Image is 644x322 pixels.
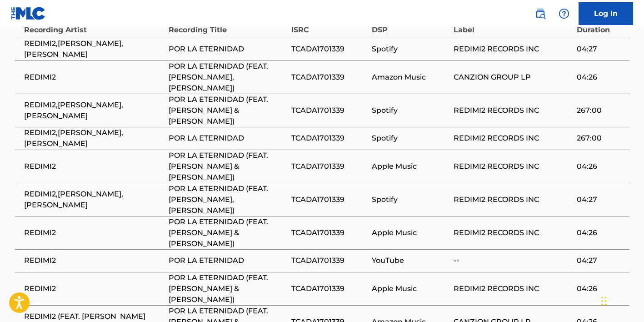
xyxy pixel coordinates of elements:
[24,38,164,60] span: REDIMI2,[PERSON_NAME],[PERSON_NAME]
[169,183,287,216] span: POR LA ETERNIDAD (FEAT. [PERSON_NAME], [PERSON_NAME])
[555,5,573,23] div: Help
[291,44,367,55] span: TCADA1701339
[372,227,449,238] span: Apple Music
[577,255,625,266] span: 04:27
[531,5,549,23] a: Public Search
[372,194,449,205] span: Spotify
[291,255,367,266] span: TCADA1701339
[291,227,367,238] span: TCADA1701339
[169,272,287,305] span: POR LA ETERNIDAD (FEAT. [PERSON_NAME] & [PERSON_NAME])
[372,133,449,144] span: Spotify
[291,72,367,83] span: TCADA1701339
[577,133,625,144] span: 267:00
[454,105,572,116] span: REDIMI2 RECORDS INC
[24,189,164,211] span: REDIMI2,[PERSON_NAME],[PERSON_NAME]
[577,194,625,205] span: 04:27
[577,161,625,172] span: 04:26
[577,72,625,83] span: 04:26
[577,227,625,238] span: 04:26
[291,194,367,205] span: TCADA1701339
[372,255,449,266] span: YouTube
[291,283,367,294] span: TCADA1701339
[454,255,572,266] span: --
[24,100,164,121] span: REDIMI2,[PERSON_NAME],[PERSON_NAME]
[24,161,164,172] span: REDIMI2
[454,72,572,83] span: CANZION GROUP LP
[24,255,164,266] span: REDIMI2
[454,227,572,238] span: REDIMI2 RECORDS INC
[454,133,572,144] span: REDIMI2 RECORDS INC
[577,283,625,294] span: 04:26
[577,44,625,55] span: 04:27
[454,283,572,294] span: REDIMI2 RECORDS INC
[169,133,287,144] span: POR LA ETERNIDAD
[599,278,644,322] iframe: Chat Widget
[372,72,449,83] span: Amazon Music
[454,194,572,205] span: REDIMI2 RECORDS INC
[372,283,449,294] span: Apple Music
[372,105,449,116] span: Spotify
[599,278,644,322] div: Widget de chat
[11,7,46,20] img: MLC Logo
[24,283,164,294] span: REDIMI2
[454,44,572,55] span: REDIMI2 RECORDS INC
[24,127,164,149] span: REDIMI2,[PERSON_NAME],[PERSON_NAME]
[577,105,625,116] span: 267:00
[169,255,287,266] span: POR LA ETERNIDAD
[291,133,367,144] span: TCADA1701339
[601,287,607,315] div: Arrastrar
[169,44,287,55] span: POR LA ETERNIDAD
[24,72,164,83] span: REDIMI2
[169,216,287,249] span: POR LA ETERNIDAD (FEAT. [PERSON_NAME] & [PERSON_NAME])
[24,227,164,238] span: REDIMI2
[372,161,449,172] span: Apple Music
[454,161,572,172] span: REDIMI2 RECORDS INC
[579,2,633,25] a: Log In
[291,105,367,116] span: TCADA1701339
[169,94,287,127] span: POR LA ETERNIDAD (FEAT. [PERSON_NAME] & [PERSON_NAME])
[291,161,367,172] span: TCADA1701339
[559,8,569,19] img: help
[169,61,287,94] span: POR LA ETERNIDAD (FEAT. [PERSON_NAME], [PERSON_NAME])
[169,150,287,183] span: POR LA ETERNIDAD (FEAT. [PERSON_NAME] & [PERSON_NAME])
[372,44,449,55] span: Spotify
[535,8,546,19] img: search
